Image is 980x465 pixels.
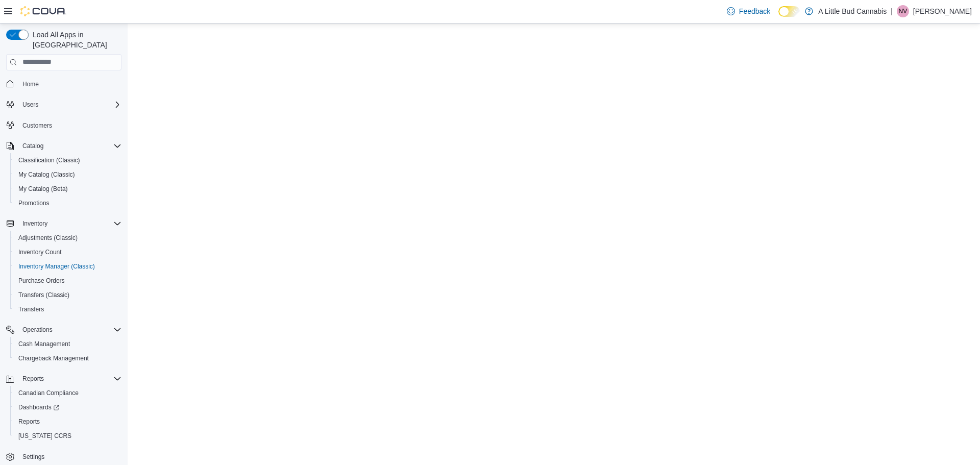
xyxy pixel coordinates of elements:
span: Catalog [22,142,43,150]
span: Adjustments (Classic) [14,232,121,244]
button: Inventory Count [10,245,126,259]
a: Settings [18,451,48,463]
a: Dashboards [10,400,126,414]
span: Settings [18,450,121,463]
button: Users [18,99,42,111]
button: Users [2,97,126,112]
div: Nick Vanderwal [897,5,909,17]
span: Reports [18,418,40,426]
button: Reports [18,373,48,385]
button: Catalog [18,140,47,152]
span: Feedback [739,6,770,16]
span: Inventory [22,219,47,228]
a: Purchase Orders [14,275,69,287]
span: Operations [18,324,121,336]
span: Inventory Count [14,246,121,258]
span: Purchase Orders [18,277,65,285]
a: Transfers (Classic) [14,289,73,301]
span: [US_STATE] CCRS [18,432,71,440]
button: Inventory Manager (Classic) [10,259,126,274]
button: Canadian Compliance [10,386,126,400]
a: [US_STATE] CCRS [14,430,76,442]
button: Purchase Orders [10,274,126,288]
a: My Catalog (Classic) [14,168,79,181]
span: Home [22,80,39,88]
p: | [891,5,893,17]
button: Reports [2,372,126,386]
button: Operations [18,324,57,336]
button: Inventory [2,216,126,231]
button: Transfers [10,302,126,316]
span: Washington CCRS [14,430,121,442]
span: Users [18,99,121,111]
a: Canadian Compliance [14,387,83,399]
span: NV [899,5,908,17]
a: Dashboards [14,401,63,413]
span: Transfers [18,305,44,313]
span: My Catalog (Classic) [14,168,121,181]
a: Classification (Classic) [14,154,84,166]
span: Operations [22,326,53,334]
span: Transfers [14,303,121,315]
button: Catalog [2,139,126,153]
span: Adjustments (Classic) [18,234,78,242]
input: Dark Mode [778,6,800,17]
span: Catalog [18,140,121,152]
button: Settings [2,449,126,464]
button: Adjustments (Classic) [10,231,126,245]
button: Home [2,77,126,91]
button: Customers [2,118,126,133]
span: Cash Management [18,340,70,348]
span: Promotions [14,197,121,209]
span: Settings [22,453,44,461]
span: My Catalog (Beta) [18,185,68,193]
span: Chargeback Management [14,352,121,364]
span: Customers [18,119,121,132]
button: Transfers (Classic) [10,288,126,302]
span: Canadian Compliance [14,387,121,399]
span: Classification (Classic) [18,156,80,164]
span: Transfers (Classic) [14,289,121,301]
a: My Catalog (Beta) [14,183,72,195]
button: Chargeback Management [10,351,126,365]
a: Transfers [14,303,48,315]
a: Inventory Manager (Classic) [14,260,99,273]
span: Users [22,101,38,109]
span: Chargeback Management [18,354,89,362]
span: Inventory Manager (Classic) [18,262,95,271]
a: Adjustments (Classic) [14,232,82,244]
span: Inventory Count [18,248,62,256]
span: Dashboards [18,403,59,411]
span: My Catalog (Beta) [14,183,121,195]
button: Promotions [10,196,126,210]
button: Classification (Classic) [10,153,126,167]
button: Operations [2,323,126,337]
a: Inventory Count [14,246,66,258]
span: Cash Management [14,338,121,350]
button: My Catalog (Beta) [10,182,126,196]
span: My Catalog (Classic) [18,170,75,179]
span: Home [18,78,121,90]
span: Reports [22,375,44,383]
button: My Catalog (Classic) [10,167,126,182]
img: Cova [20,6,66,16]
button: [US_STATE] CCRS [10,429,126,443]
p: A Little Bud Cannabis [818,5,887,17]
span: Transfers (Classic) [18,291,69,299]
span: Canadian Compliance [18,389,79,397]
span: Reports [14,415,121,428]
span: Purchase Orders [14,275,121,287]
a: Customers [18,119,56,132]
p: [PERSON_NAME] [913,5,972,17]
button: Reports [10,414,126,429]
span: Load All Apps in [GEOGRAPHIC_DATA] [29,30,121,50]
a: Home [18,78,43,90]
span: Promotions [18,199,50,207]
span: Classification (Classic) [14,154,121,166]
button: Inventory [18,217,52,230]
span: Inventory [18,217,121,230]
a: Chargeback Management [14,352,93,364]
a: Reports [14,415,44,428]
button: Cash Management [10,337,126,351]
